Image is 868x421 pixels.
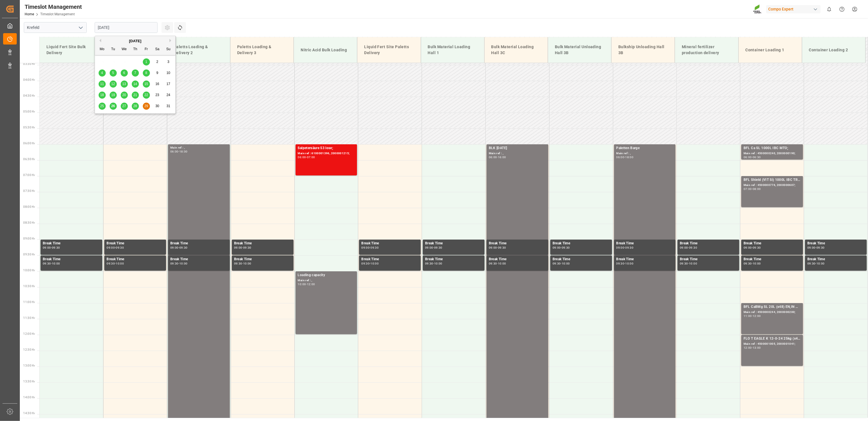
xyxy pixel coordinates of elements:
div: 09:30 [489,262,497,265]
div: - [497,156,498,158]
div: Choose Sunday, August 10th, 2025 [165,69,172,77]
span: 17 [166,82,170,86]
div: 09:30 [434,246,442,249]
span: 03:30 Hr [23,62,35,65]
div: - [179,150,179,153]
div: - [51,246,52,249]
div: 06:00 [616,156,625,158]
div: Container Loading 2 [807,45,861,55]
div: - [752,262,753,265]
div: Break Time [234,241,291,246]
div: Choose Wednesday, August 27th, 2025 [121,103,128,110]
div: Choose Sunday, August 24th, 2025 [165,92,172,99]
div: 12:00 [307,283,315,285]
div: Container Loading 1 [743,45,797,55]
div: BFL Shield (VIT Si) 1000L IBC TR;BFL CEREALS SL 10L (x60) TR (KRE) MTO; [744,177,801,183]
span: 12 [111,82,115,86]
div: Break Time [680,257,737,262]
div: Liquid Fert Site Bulk Delivery [44,42,99,58]
input: Type to search/select [24,22,87,33]
div: Main ref : , [298,278,355,283]
div: 09:30 [116,246,124,249]
div: month 2025-08 [97,56,174,112]
span: 21 [133,93,137,97]
div: 09:30 [498,246,506,249]
div: 10:00 [298,283,306,285]
div: - [242,246,243,249]
span: 13:00 Hr [23,364,35,367]
span: 24 [166,93,170,97]
img: Screenshot%202023-09-29%20at%2010.02.21.png_1712312052.png [753,4,762,14]
div: Break Time [616,257,674,262]
button: show 0 new notifications [823,3,836,16]
div: 09:30 [625,246,634,249]
div: Main ref : , [170,145,228,150]
div: Th [132,46,139,53]
div: 10:00 [371,262,379,265]
div: Fr [143,46,150,53]
span: 04:30 Hr [23,94,35,97]
div: Choose Thursday, August 28th, 2025 [132,103,139,110]
span: 7 [134,71,136,75]
div: Break Time [43,241,100,246]
div: Choose Sunday, August 31st, 2025 [165,103,172,110]
div: 09:00 [553,246,561,249]
span: 13 [122,82,126,86]
span: 15 [144,82,148,86]
div: - [433,246,434,249]
div: - [624,156,625,158]
span: 05:30 Hr [23,126,35,129]
div: 09:30 [753,246,761,249]
div: Break Time [553,241,610,246]
div: 16:00 [498,156,506,158]
div: Sa [154,46,161,53]
span: 07:30 Hr [23,189,35,192]
div: 10:00 [689,262,697,265]
div: 06:00 [298,156,306,158]
div: Nitric Acid Bulk Loading [298,45,353,55]
div: 09:30 [179,246,188,249]
span: 4 [101,71,103,75]
div: Break Time [807,241,865,246]
div: Break Time [616,241,674,246]
div: 10:00 [753,262,761,265]
span: 14 [133,82,137,86]
div: 10:00 [625,262,634,265]
div: 18:00 [625,156,634,158]
div: Salpetersäure 53 lose; [298,145,355,151]
span: 29 [144,104,148,108]
span: 23 [155,93,159,97]
span: 20 [122,93,126,97]
span: 06:00 Hr [23,142,35,145]
div: 09:30 [680,262,688,265]
div: Paletts Loading & Delivery 2 [171,42,226,58]
div: Choose Saturday, August 16th, 2025 [154,81,161,88]
div: Main ref : 6100001396, 2000001215; [298,151,355,156]
div: 09:30 [361,262,370,265]
span: 09:00 Hr [23,237,35,240]
div: Choose Monday, August 4th, 2025 [99,69,106,77]
div: 09:30 [43,262,51,265]
div: Choose Saturday, August 23rd, 2025 [154,92,161,99]
div: Choose Tuesday, August 19th, 2025 [110,92,117,99]
div: Main ref : 4500000776, 2000000607; [744,183,801,188]
div: 12:00 [753,315,761,317]
span: 09:30 Hr [23,253,35,256]
span: 25 [100,104,104,108]
div: 10:00 [816,262,825,265]
div: Timeslot Management [25,3,82,11]
div: - [179,246,179,249]
div: - [752,188,753,190]
span: 13:30 Hr [23,380,35,383]
div: Paletts Loading & Delivery 3 [235,42,289,58]
div: - [433,262,434,265]
div: Break Time [170,257,228,262]
span: 8 [145,71,147,75]
div: 09:00 [807,246,816,249]
div: Choose Tuesday, August 5th, 2025 [110,69,117,77]
div: Break Time [170,241,228,246]
span: 30 [155,104,159,108]
span: 22 [144,93,148,97]
div: Choose Wednesday, August 6th, 2025 [121,69,128,77]
span: 18 [100,93,104,97]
